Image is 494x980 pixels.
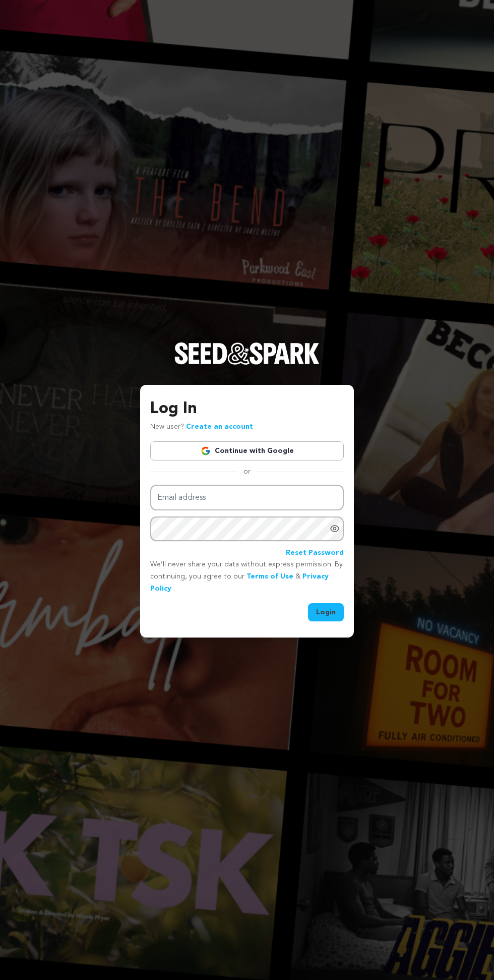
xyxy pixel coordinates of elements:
[186,423,253,430] a: Create an account
[150,559,344,595] p: We’ll never share your data without express permission. By continuing, you agree to our & .
[150,485,344,510] input: Email address
[330,524,340,534] a: Show password as plain text. Warning: this will display your password on the screen.
[150,397,344,421] h3: Log In
[246,573,293,580] a: Terms of Use
[150,441,344,460] a: Continue with Google
[286,547,344,559] a: Reset Password
[174,342,320,385] a: Seed&Spark Homepage
[237,467,257,477] span: or
[308,603,344,621] button: Login
[150,421,253,433] p: New user?
[174,342,320,365] img: Seed&Spark Logo
[201,446,211,456] img: Google logo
